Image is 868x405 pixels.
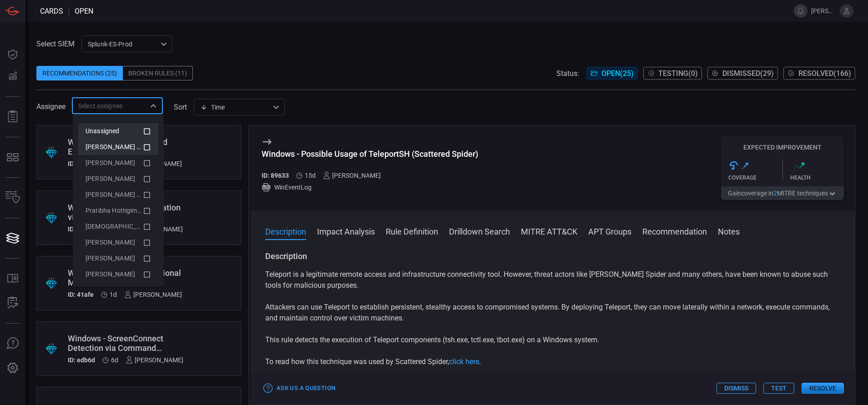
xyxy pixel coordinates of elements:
button: Resolved(166) [783,67,855,80]
button: Dismissed(29) [707,67,778,80]
div: Broken Rules (11) [123,66,193,80]
div: [PERSON_NAME] [126,356,183,364]
div: Windows - ScreenConnect Detection via Command Parameters [68,334,183,353]
h3: Description [265,251,840,262]
button: Testing(0) [643,67,702,80]
button: Resolve [802,383,844,394]
h5: ID: 342df [68,160,94,167]
span: Status: [556,69,579,78]
li: Mason Brand [78,187,158,203]
button: Detections [2,65,24,87]
span: Testing ( 0 ) [658,69,698,78]
span: Aug 31, 2025 11:50 AM [305,172,316,179]
div: Recommendations (25) [36,66,123,80]
span: [PERSON_NAME] Brand [86,191,154,198]
h5: ID: edb6d [68,356,95,364]
span: Cards [40,7,63,15]
li: Andrew Ghobrial [78,155,158,171]
li: Derrick Ferrier [78,171,158,187]
p: Teleport is a legitimate remote access and infrastructure connectivity tool. However, threat acto... [265,269,840,291]
p: To read how this technique was used by Scattered Spider, . [265,356,840,367]
label: sort [174,103,187,111]
div: [PERSON_NAME] [323,172,381,179]
span: [PERSON_NAME] (Myself) [86,143,160,150]
button: Test [763,383,794,394]
span: [PERSON_NAME] [86,175,135,182]
li: Vedang Ranmale [78,219,158,235]
span: Open ( 25 ) [601,69,634,78]
span: Assignee [36,102,66,111]
button: Impact Analysis [317,225,375,236]
button: MITRE ATT&CK [521,225,577,236]
button: Rule Definition [386,225,438,236]
span: Unassigned [86,127,120,135]
button: Ask Us a Question [262,381,338,395]
input: Select assignee [75,100,145,111]
div: Windows - Firewall Operational Mode Disabled [68,268,182,287]
span: Sep 09, 2025 2:15 PM [111,356,118,364]
button: Gaincoverage in2MITRE techniques [721,186,844,200]
span: [PERSON_NAME] [86,270,135,278]
div: Health [790,175,844,181]
p: Attackers can use Teleport to establish persistent, stealthy access to compromised systems. By de... [265,302,840,324]
p: Splunk-ES-Prod [88,40,158,49]
span: Sep 14, 2025 10:47 AM [110,291,117,298]
button: Drilldown Search [449,225,510,236]
div: Windows - Local Command Executed via winrs [68,137,182,156]
div: WinEventLog [262,183,478,192]
div: Windows - Possible Usage of TeleportSH (Scattered Spider) [262,149,478,159]
button: Dashboard [2,44,24,65]
button: Preferences [2,357,24,379]
div: Coverage [728,175,782,181]
li: bob blake [78,235,158,250]
h5: ID: 4cdaa [68,225,95,233]
span: open [75,7,93,15]
li: Unassigned [78,123,158,139]
div: Time [200,103,270,112]
button: Close [147,100,160,112]
button: Rule Catalog [2,268,24,290]
span: Resolved ( 166 ) [798,69,851,78]
span: [DEMOGRAPHIC_DATA][PERSON_NAME] [86,223,203,230]
li: Aravind Chinthala (Myself) [78,139,158,155]
div: [PERSON_NAME] [124,291,182,298]
button: Notes [718,225,740,236]
span: [PERSON_NAME] [86,159,135,166]
span: [PERSON_NAME] [86,255,135,262]
button: Dismiss [717,383,756,394]
li: drew garthe [78,250,158,266]
button: MITRE - Detection Posture [2,146,24,168]
button: Description [265,225,306,236]
button: ALERT ANALYSIS [2,292,24,314]
span: [PERSON_NAME].[PERSON_NAME] [811,7,836,15]
span: [PERSON_NAME] [86,239,135,246]
button: Cards [2,227,24,249]
button: Open(25) [586,67,638,80]
label: Select SIEM [36,40,75,48]
button: Reports [2,106,24,128]
a: click here [449,357,479,366]
span: Pratibha Hottigimath [86,207,147,214]
button: Recommendation [642,225,707,236]
button: Ask Us A Question [2,333,24,355]
h5: Expected Improvement [721,144,844,151]
button: APT Groups [588,225,631,236]
li: Pratibha Hottigimath [78,203,158,219]
li: eric coffy [78,266,158,282]
button: Inventory [2,187,24,209]
span: 2 [773,190,777,197]
h5: ID: 89633 [262,172,289,179]
h5: ID: 41afe [68,291,94,298]
span: Dismissed ( 29 ) [722,69,774,78]
p: This rule detects the execution of Teleport components (tsh.exe, tctl.exe, tbot.exe) on a Windows... [265,335,840,345]
div: Windows - Possible Exfiltration via S5CMD [68,203,183,222]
